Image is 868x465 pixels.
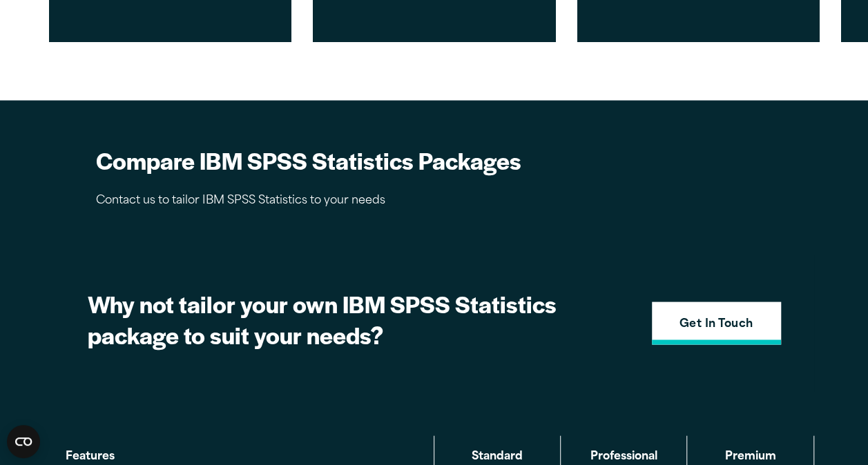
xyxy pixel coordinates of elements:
p: Contact us to tailor IBM SPSS Statistics to your needs [96,190,559,210]
strong: Get In Touch [679,315,753,333]
button: Open CMP widget [7,425,40,458]
a: Get In Touch [652,301,781,344]
h2: Why not tailor your own IBM SPSS Statistics package to suit your needs? [88,288,571,350]
h2: Compare IBM SPSS Statistics Packages [96,144,559,175]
